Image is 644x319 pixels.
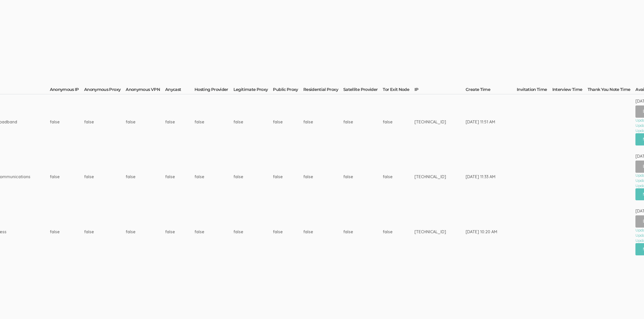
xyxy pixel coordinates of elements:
th: Satellite Provider [343,87,383,94]
th: Public Proxy [273,87,303,94]
th: Anonymous VPN [126,87,165,94]
th: Anycast [165,87,194,94]
td: false [165,149,194,204]
td: false [233,149,273,204]
td: false [50,204,84,259]
iframe: Chat Widget [618,294,644,319]
td: false [383,204,414,259]
td: false [194,149,233,204]
td: [TECHNICAL_ID] [414,149,466,204]
td: false [343,204,383,259]
div: [DATE] 11:51 AM [466,119,497,125]
td: false [194,94,233,149]
th: Interview Time [552,87,588,94]
th: Anonymous Proxy [84,87,126,94]
td: false [343,94,383,149]
td: [TECHNICAL_ID] [414,94,466,149]
td: false [84,204,126,259]
th: Anonymous IP [50,87,84,94]
th: Invitation Time [517,87,552,94]
td: false [233,204,273,259]
td: false [303,94,343,149]
td: false [303,149,343,204]
td: false [50,149,84,204]
td: false [126,149,165,204]
td: false [383,149,414,204]
td: false [126,204,165,259]
td: false [84,94,126,149]
td: false [233,94,273,149]
td: false [273,94,303,149]
td: false [273,204,303,259]
td: false [303,204,343,259]
td: [TECHNICAL_ID] [414,204,466,259]
td: false [126,94,165,149]
div: [DATE] 10:20 AM [466,229,497,235]
th: Residential Proxy [303,87,343,94]
td: false [383,94,414,149]
th: Create Time [466,87,517,94]
td: false [50,94,84,149]
th: IP [414,87,466,94]
td: false [194,204,233,259]
th: Hosting Provider [194,87,233,94]
th: Thank You Note Time [588,87,636,94]
td: false [343,149,383,204]
td: false [273,149,303,204]
td: false [84,149,126,204]
div: [DATE] 11:33 AM [466,174,497,180]
td: false [165,94,194,149]
td: false [165,204,194,259]
th: Legitimate Proxy [233,87,273,94]
th: Tor Exit Node [383,87,414,94]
